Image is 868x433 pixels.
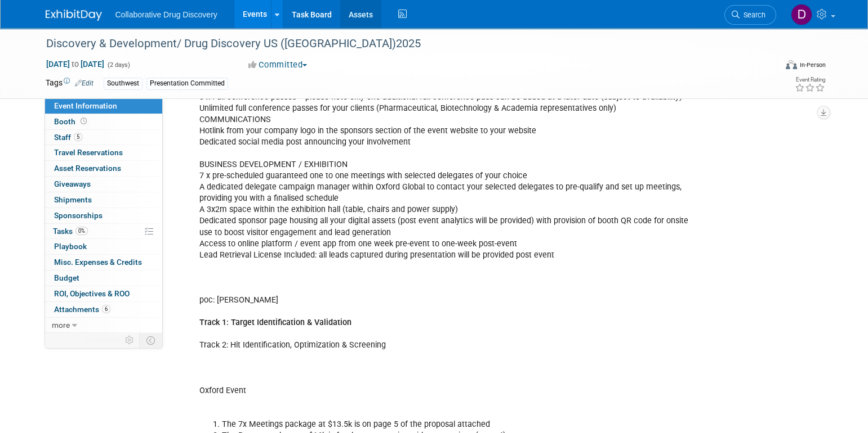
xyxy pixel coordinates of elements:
[199,318,351,327] b: Track 1: Target Identification & Validation
[46,77,94,90] td: Tags
[54,258,142,267] span: Misc. Expenses & Credits
[45,239,162,254] a: Playbook
[104,78,143,89] div: Southwest
[54,289,130,298] span: ROI, Objectives & ROO
[54,117,89,126] span: Booth
[54,164,121,173] span: Asset Reservations
[791,4,812,25] img: Daniel Castro
[740,11,765,19] span: Search
[78,117,89,125] span: Booth not reserved yet
[54,211,103,220] span: Sponsorships
[45,286,162,301] a: ROI, Objectives & ROO
[799,61,825,69] div: In-Person
[45,318,162,333] a: more
[45,270,162,286] a: Budget
[102,305,110,313] span: 6
[45,208,162,223] a: Sponsorships
[45,114,162,129] a: Booth
[45,161,162,176] a: Asset Reservations
[710,58,826,75] div: Event Format
[42,34,759,54] div: Discovery & Development/ Drug Discovery US ([GEOGRAPHIC_DATA])2025
[45,177,162,192] a: Giveaways
[74,133,82,141] span: 5
[45,98,162,114] a: Event Information
[70,60,81,69] span: to
[45,130,162,145] a: Staff5
[54,179,91,188] span: Giveaways
[45,192,162,208] a: Shipments
[45,224,162,239] a: Tasks0%
[244,59,311,71] button: Committed
[724,5,776,25] a: Search
[146,78,228,89] div: Presentation Committed
[139,333,162,348] td: Toggle Event Tabs
[54,242,87,251] span: Playbook
[75,227,88,235] span: 0%
[45,145,162,160] a: Travel Reservations
[786,60,797,69] img: Format-Inperson.png
[120,333,140,348] td: Personalize Event Tab Strip
[53,227,88,236] span: Tasks
[46,10,102,21] img: ExhibitDay
[794,77,825,83] div: Event Rating
[115,10,217,19] span: Collaborative Drug Discovery
[54,195,92,204] span: Shipments
[54,101,117,110] span: Event Information
[54,305,110,314] span: Attachments
[54,148,123,157] span: Travel Reservations
[222,419,692,430] li: The 7x Meetings package at $13.5k is on page 5 of the proposal attached
[45,255,162,270] a: Misc. Expenses & Credits
[46,59,105,69] span: [DATE] [DATE]
[45,302,162,317] a: Attachments6
[52,321,70,330] span: more
[75,79,94,87] a: Edit
[54,273,79,282] span: Budget
[106,61,130,69] span: (2 days)
[54,133,82,142] span: Staff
